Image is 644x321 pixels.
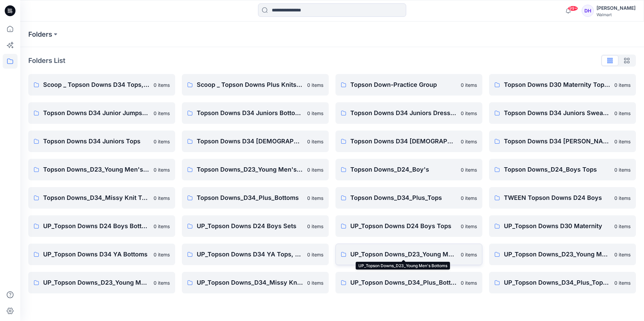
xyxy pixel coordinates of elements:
p: 0 items [307,223,323,230]
a: Topson Downs D34 Junior Jumpsuits & Rompers0 items [28,102,175,124]
p: UP_Topson Downs_D23_Young Men's Tops [43,278,150,287]
p: UP_Topson Downs D34 YA Bottoms [43,250,150,259]
a: UP_Topson Downs_D34_Plus_Bottoms0 items [335,272,482,293]
a: Topson Downs D34 Juniors Bottoms0 items [182,102,329,124]
p: Topson Downs D34 Juniors Tops [43,137,150,146]
p: Topson Downs D34 Junior Jumpsuits & Rompers [43,108,150,118]
a: Topson Downs D34 [PERSON_NAME]0 items [489,131,636,152]
p: UP_Topson Downs_D23_Young Men's Outerwear [504,250,610,259]
p: Topson Downs_D23_Young Men's Tops [197,165,303,174]
p: 0 items [154,223,170,230]
p: Topson Downs D34 Juniors Bottoms [197,108,303,118]
a: UP_Topson Downs_D23_Young Men's Bottoms0 items [335,244,482,265]
p: 0 items [461,251,477,258]
a: UP_Topson Downs D30 Maternity0 items [489,215,636,237]
a: Topson Downs_D34_Missy Knit Tops0 items [28,187,175,209]
p: Folders List [28,56,65,66]
a: Topson Downs_D23_Young Men's Bottoms0 items [28,159,175,180]
span: 99+ [568,6,578,11]
a: Topson Downs_D24_Boy's0 items [335,159,482,180]
a: Topson Downs_D23_Young Men's Tops0 items [182,159,329,180]
a: Topson Downs_D34_Plus_Bottoms0 items [182,187,329,209]
p: 0 items [461,223,477,230]
p: 0 items [614,223,631,230]
div: Walmart [597,12,636,17]
p: Topson Downs D34 [DEMOGRAPHIC_DATA] Woven Tops [350,137,457,146]
p: 0 items [307,81,323,88]
a: Topson Downs D34 Juniors Sweaters0 items [489,102,636,124]
p: Topson Downs D30 Maternity Tops/Bottoms [504,80,610,90]
p: Topson Downs D34 Juniors Dresses [350,108,457,118]
a: UP_Topson Downs D24 Boys Sets0 items [182,215,329,237]
p: 0 items [461,138,477,145]
p: 0 items [307,138,323,145]
p: UP_Topson Downs D30 Maternity [504,221,610,231]
p: UP_Topson Downs_D34_Missy Knit Tops [197,278,303,287]
p: UP_Topson Downs_D23_Young Men's Bottoms [350,250,457,259]
a: Topson Downs D30 Maternity Tops/Bottoms0 items [489,74,636,96]
a: UP_Topson Downs_D23_Young Men's Outerwear0 items [489,244,636,265]
a: TWEEN Topson Downs D24 Boys0 items [489,187,636,209]
p: UP_Topson Downs D34 YA Tops, Dresses and Sets [197,250,303,259]
p: 0 items [154,194,170,202]
p: 0 items [307,166,323,173]
p: 0 items [461,194,477,202]
p: 0 items [154,110,170,117]
a: Scoop _ Topson Downs D34 Tops, Dresses and Sets0 items [28,74,175,96]
a: Topson Downs_D34_Plus_Tops0 items [335,187,482,209]
a: Scoop _ Topson Downs Plus Knits / Woven0 items [182,74,329,96]
p: 0 items [307,194,323,202]
p: 0 items [154,138,170,145]
a: UP_Topson Downs D24 Boys Tops0 items [335,215,482,237]
p: 0 items [614,81,631,88]
a: UP_Topson Downs D34 YA Tops, Dresses and Sets0 items [182,244,329,265]
p: 0 items [614,110,631,117]
p: Topson Downs D34 [DEMOGRAPHIC_DATA] Dresses [197,137,303,146]
a: UP_Topson Downs D34 YA Bottoms0 items [28,244,175,265]
p: 0 items [614,166,631,173]
p: UP_Topson Downs_D34_Plus_Bottoms [350,278,457,287]
p: Topson Downs_D34_Plus_Bottoms [197,193,303,203]
p: 0 items [461,279,477,286]
p: Topson Downs_D24_Boys Tops [504,165,610,174]
p: 0 items [307,110,323,117]
p: 0 items [461,81,477,88]
p: UP_Topson Downs D24 Boys Tops [350,221,457,231]
p: Scoop _ Topson Downs Plus Knits / Woven [197,80,303,90]
a: UP_Topson Downs D24 Boys Bottoms0 items [28,215,175,237]
p: UP_Topson Downs_D34_Plus_Tops Sweaters Dresses [504,278,610,287]
p: 0 items [614,138,631,145]
a: UP_Topson Downs_D34_Missy Knit Tops0 items [182,272,329,293]
a: Topson Downs D34 [DEMOGRAPHIC_DATA] Woven Tops0 items [335,131,482,152]
p: Topson Downs_D34_Missy Knit Tops [43,193,150,203]
a: UP_Topson Downs_D34_Plus_Tops Sweaters Dresses0 items [489,272,636,293]
p: 0 items [461,166,477,173]
div: DH [582,5,594,17]
a: Topson Downs_D24_Boys Tops0 items [489,159,636,180]
p: Topson Downs_D23_Young Men's Bottoms [43,165,150,174]
a: Topson Down-Practice Group0 items [335,74,482,96]
p: 0 items [461,110,477,117]
a: Topson Downs D34 Juniors Dresses0 items [335,102,482,124]
a: Topson Downs D34 [DEMOGRAPHIC_DATA] Dresses0 items [182,131,329,152]
p: Topson Downs D34 [PERSON_NAME] [504,137,610,146]
p: Topson Downs_D34_Plus_Tops [350,193,457,203]
a: Topson Downs D34 Juniors Tops0 items [28,131,175,152]
p: 0 items [307,279,323,286]
p: Scoop _ Topson Downs D34 Tops, Dresses and Sets [43,80,150,90]
p: 0 items [307,251,323,258]
p: 0 items [154,166,170,173]
a: UP_Topson Downs_D23_Young Men's Tops0 items [28,272,175,293]
p: Topson Downs D34 Juniors Sweaters [504,108,610,118]
p: 0 items [154,81,170,88]
p: Topson Down-Practice Group [350,80,457,90]
p: Topson Downs_D24_Boy's [350,165,457,174]
p: 0 items [154,251,170,258]
p: 0 items [614,251,631,258]
p: 0 items [614,279,631,286]
a: Folders [28,30,52,39]
p: UP_Topson Downs D24 Boys Bottoms [43,221,150,231]
p: 0 items [154,279,170,286]
p: UP_Topson Downs D24 Boys Sets [197,221,303,231]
